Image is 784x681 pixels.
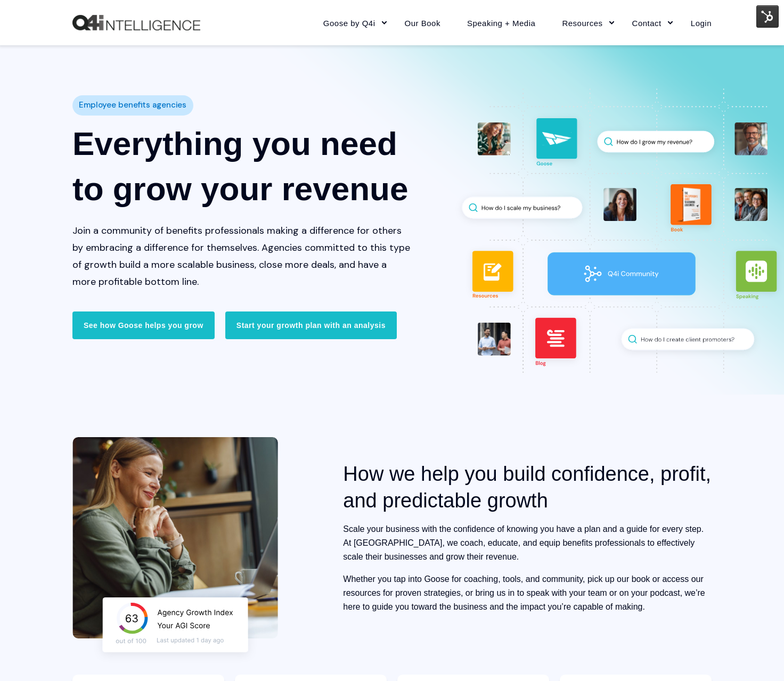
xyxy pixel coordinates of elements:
[731,630,784,681] iframe: Chat Widget
[343,461,712,514] h2: How we help you build confidence, profit, and predictable growth
[343,572,712,614] p: Whether you tap into Goose for coaching, tools, and community, pick up our book or access our res...
[225,311,397,339] a: Start your growth plan with an analysis
[72,222,411,290] p: Join a community of benefits professionals making a difference for others by embracing a differen...
[79,97,186,113] span: Employee benefits agencies
[72,437,278,664] img: Woman smiling looking at her laptop with a floating graphic displaying Agency Growth Index results
[72,15,200,31] a: Back to Home
[343,522,712,564] p: Scale your business with the confidence of knowing you have a plan and a guide for every step. At...
[72,311,215,339] a: See how Goose helps you grow
[756,5,779,28] img: HubSpot Tools Menu Toggle
[72,121,411,211] h1: Everything you need to grow your revenue
[72,15,200,31] img: Q4intelligence, LLC logo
